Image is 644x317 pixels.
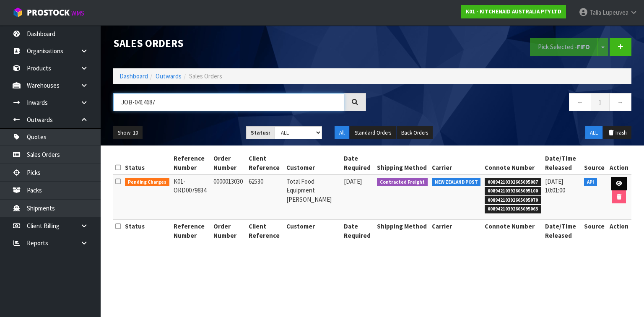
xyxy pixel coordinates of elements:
[171,220,211,242] th: Reference Number
[485,178,541,187] span: 00894210392605095087
[251,129,270,136] strong: Status:
[335,126,349,140] button: All
[485,187,541,195] span: 00894210392605095100
[607,220,631,242] th: Action
[211,174,247,220] td: 0000013030
[27,7,70,18] span: ProStock
[543,220,582,242] th: Date/Time Released
[375,220,430,242] th: Shipping Method
[247,152,284,174] th: Client Reference
[123,152,171,174] th: Status
[582,220,607,242] th: Source
[113,93,344,111] input: Search sales orders
[156,72,182,80] a: Outwards
[577,43,590,51] strong: FIFO
[113,126,143,140] button: Show: 10
[13,7,23,18] img: cube-alt.png
[585,126,602,140] button: ALL
[119,72,148,80] a: Dashboard
[125,178,169,187] span: Pending Charges
[430,220,483,242] th: Carrier
[377,178,428,187] span: Contracted Freight
[466,8,561,15] strong: K01 - KITCHENAID AUSTRALIA PTY LTD
[379,93,631,114] nav: Page navigation
[375,152,430,174] th: Shipping Method
[461,5,566,18] a: K01 - KITCHENAID AUSTRALIA PTY LTD
[171,152,211,174] th: Reference Number
[123,220,171,242] th: Status
[569,93,591,111] a: ←
[485,205,541,213] span: 00894210392605095063
[284,152,342,174] th: Customer
[171,174,211,220] td: K01-ORD0079834
[602,8,628,16] span: Lupeuvea
[113,38,366,49] h1: Sales Orders
[397,126,433,140] button: Back Orders
[284,174,342,220] td: Total Food Equipment [PERSON_NAME]
[189,72,222,80] span: Sales Orders
[584,178,597,187] span: API
[485,196,541,205] span: 00894210392605095070
[589,8,601,16] span: Talia
[344,177,362,185] span: [DATE]
[342,220,375,242] th: Date Required
[211,220,247,242] th: Order Number
[430,152,483,174] th: Carrier
[350,126,396,140] button: Standard Orders
[603,126,631,140] button: Trash
[545,177,565,194] span: [DATE] 10:01:00
[582,152,607,174] th: Source
[284,220,342,242] th: Customer
[71,9,84,17] small: WMS
[483,152,543,174] th: Connote Number
[247,174,284,220] td: 62530
[342,152,375,174] th: Date Required
[211,152,247,174] th: Order Number
[432,178,481,187] span: NEW ZEALAND POST
[247,220,284,242] th: Client Reference
[543,152,582,174] th: Date/Time Released
[530,38,598,56] button: Pick Selected -FIFO
[609,93,631,111] a: →
[607,152,631,174] th: Action
[483,220,543,242] th: Connote Number
[591,93,610,111] a: 1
